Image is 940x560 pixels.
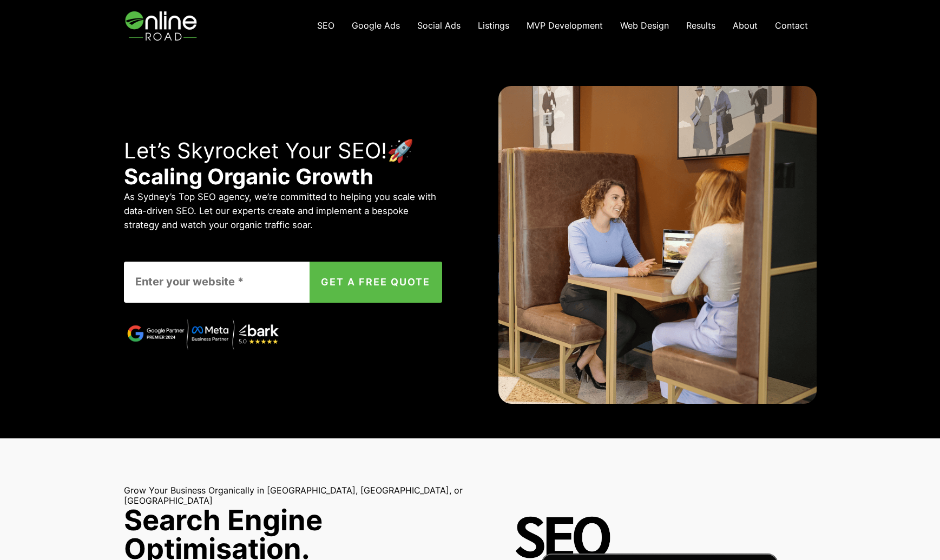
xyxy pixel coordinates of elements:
nav: Navigation [308,15,817,37]
a: Results [678,15,724,37]
span: Google Ads [352,20,400,31]
a: MVP Development [518,15,612,37]
a: Google Ads [343,15,409,37]
strong: Scaling Organic Growth [124,163,373,190]
a: Web Design [612,15,678,37]
span: Listings [478,20,509,31]
a: Social Ads [409,15,469,37]
form: Contact form [124,262,442,303]
a: Listings [469,15,518,37]
span: SEO [317,20,334,31]
p: Let’s Skyrocket Your SEO!🚀 [124,138,442,190]
button: GET A FREE QUOTE [310,262,442,303]
span: Social Ads [417,20,461,31]
span: Results [686,20,715,31]
span: About [733,20,758,31]
span: Web Design [620,20,669,31]
a: Contact [766,15,817,37]
a: About [724,15,766,37]
h6: Grow Your Business Organically in [GEOGRAPHIC_DATA], [GEOGRAPHIC_DATA], or [GEOGRAPHIC_DATA] [124,485,470,506]
a: SEO [308,15,343,37]
p: As Sydney’s Top SEO agency, we’re committed to helping you scale with data-driven SEO. Let our ex... [124,190,442,232]
span: Contact [775,20,808,31]
span: MVP Development [527,20,603,31]
input: Enter your website * [124,262,332,303]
